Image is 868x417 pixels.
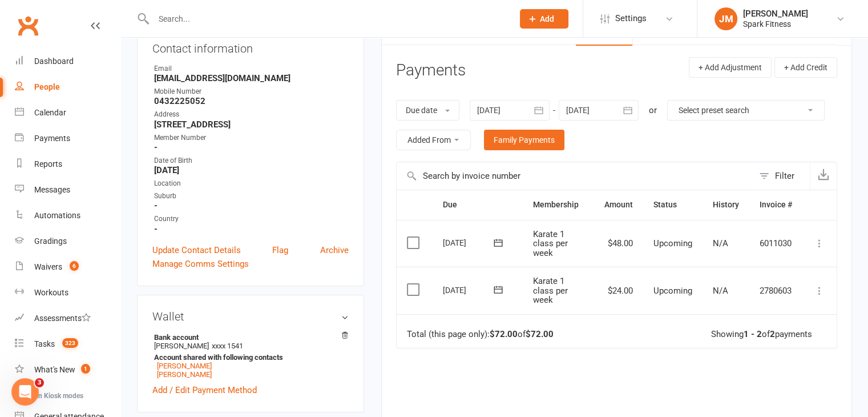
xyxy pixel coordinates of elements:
span: Settings [615,6,647,31]
a: [PERSON_NAME] [157,370,212,379]
strong: Account shared with following contacts [154,353,343,362]
strong: [STREET_ADDRESS] [154,119,349,130]
span: N/A [713,286,728,296]
span: 323 [62,338,78,348]
a: Assessments [15,306,120,331]
strong: [DATE] [154,165,349,175]
a: Waivers 6 [15,254,120,280]
div: JM [714,7,737,30]
div: [DATE] [443,234,495,251]
td: 6011030 [749,220,802,267]
div: Messages [34,185,70,194]
a: Reports [15,151,120,177]
iframe: Intercom live chat [11,378,39,406]
span: xxxx 1541 [212,342,243,350]
a: Workouts [15,280,120,306]
th: Membership [523,190,594,219]
div: People [34,82,60,91]
input: Search... [150,11,505,27]
a: Tasks 323 [15,331,120,357]
div: Showing of payments [711,330,812,339]
td: $24.00 [594,267,643,314]
td: $48.00 [594,220,643,267]
a: Clubworx [14,11,42,40]
h3: Contact information [152,38,349,55]
span: Upcoming [653,238,692,248]
div: Spark Fitness [743,19,808,29]
div: Address [154,109,349,120]
a: Gradings [15,228,120,254]
a: Payments [15,126,120,151]
td: 2780603 [749,267,802,314]
div: Automations [34,211,80,220]
div: Filter [775,169,794,183]
span: Add [540,14,554,23]
th: Status [643,190,703,219]
a: Flag [272,243,288,257]
input: Search by invoice number [397,162,753,190]
div: Mobile Number [154,86,349,97]
div: Dashboard [34,57,74,66]
div: [PERSON_NAME] [743,9,808,19]
th: History [703,190,749,219]
a: Manage Comms Settings [152,257,249,271]
strong: - [154,142,349,153]
strong: 2 [770,329,775,339]
button: + Add Credit [774,57,837,78]
span: N/A [713,238,728,248]
a: Family Payments [484,130,564,150]
a: [PERSON_NAME] [157,362,212,370]
a: Update Contact Details [152,243,241,257]
div: Location [154,178,349,189]
a: Calendar [15,100,120,126]
div: Member Number [154,133,349,143]
strong: 1 - 2 [744,329,762,339]
div: Reports [34,159,62,169]
button: Filter [753,162,810,190]
h3: Wallet [152,310,349,323]
a: Messages [15,177,120,203]
a: People [15,74,120,100]
button: Added From [396,130,471,150]
a: What's New1 [15,357,120,383]
div: Waivers [34,262,62,271]
div: Tasks [34,339,55,348]
strong: [EMAIL_ADDRESS][DOMAIN_NAME] [154,73,349,83]
h3: Payments [396,62,466,79]
div: Workouts [34,288,68,297]
th: Invoice # [749,190,802,219]
div: Country [154,214,349,224]
strong: - [154,201,349,211]
a: Archive [320,243,349,257]
span: Upcoming [653,286,692,296]
span: 6 [70,261,79,271]
div: [DATE] [443,281,495,299]
div: What's New [34,365,75,374]
strong: $72.00 [490,329,518,339]
div: Assessments [34,314,91,323]
div: Payments [34,134,70,143]
th: Amount [594,190,643,219]
li: [PERSON_NAME] [152,331,349,380]
div: Date of Birth [154,155,349,166]
div: Email [154,63,349,74]
a: Automations [15,203,120,228]
span: Karate 1 class per week [533,276,568,305]
strong: Bank account [154,333,343,342]
div: Calendar [34,108,66,117]
a: Add / Edit Payment Method [152,383,257,397]
span: Karate 1 class per week [533,229,568,258]
strong: 0432225052 [154,96,349,106]
strong: $72.00 [526,329,554,339]
div: Gradings [34,236,67,246]
strong: - [154,224,349,234]
th: Due [433,190,523,219]
div: or [649,103,657,117]
button: Add [520,9,568,29]
span: 3 [35,378,44,387]
div: Suburb [154,191,349,202]
button: Due date [396,100,459,121]
a: Dashboard [15,49,120,74]
span: 1 [81,364,90,374]
button: + Add Adjustment [689,57,772,78]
